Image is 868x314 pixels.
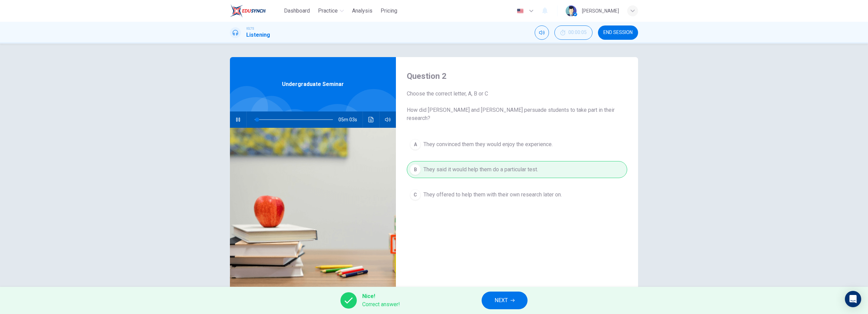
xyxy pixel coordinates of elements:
button: Analysis [349,5,375,17]
span: NEXT [495,296,508,305]
div: Open Intercom Messenger [845,291,861,307]
span: END SESSION [603,30,633,35]
div: [PERSON_NAME] [582,7,619,15]
span: Correct answer! [362,300,400,309]
div: Mute [535,25,549,40]
div: Hide [554,25,592,40]
img: EduSynch logo [230,4,266,18]
span: Pricing [381,7,397,15]
a: EduSynch logo [230,4,281,18]
img: Undergraduate Seminar [230,128,396,293]
button: Click to see the audio transcription [366,111,377,128]
span: Analysis [352,7,372,15]
span: Dashboard [284,7,310,15]
span: IELTS [246,26,254,31]
span: 05m 03s [338,111,363,128]
img: en [516,8,524,14]
img: Profile picture [566,5,577,16]
button: Dashboard [281,5,313,17]
button: Pricing [378,5,400,17]
button: NEXT [482,292,528,309]
span: Nice! [362,292,400,300]
h1: Listening [246,31,270,39]
button: 00:00:05 [554,25,592,40]
h4: Question 2 [407,71,627,82]
button: END SESSION [598,25,638,40]
span: Undergraduate Seminar [282,80,344,88]
span: Practice [318,7,338,15]
span: Choose the correct letter, A, B or C How did [PERSON_NAME] and [PERSON_NAME] persuade students to... [407,90,627,122]
span: 00:00:05 [568,30,587,35]
button: Practice [315,5,347,17]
